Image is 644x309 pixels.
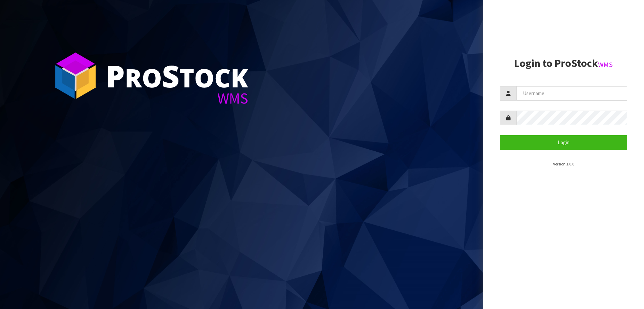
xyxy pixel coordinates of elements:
[598,60,613,69] small: WMS
[106,91,248,106] div: WMS
[517,86,627,101] input: Username
[50,50,101,101] img: ProStock Cube
[500,57,627,69] h2: Login to ProStock
[553,161,574,166] small: Version 1.0.0
[500,135,627,150] button: Login
[162,55,179,96] span: S
[106,55,125,96] span: P
[106,61,248,91] div: ro tock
